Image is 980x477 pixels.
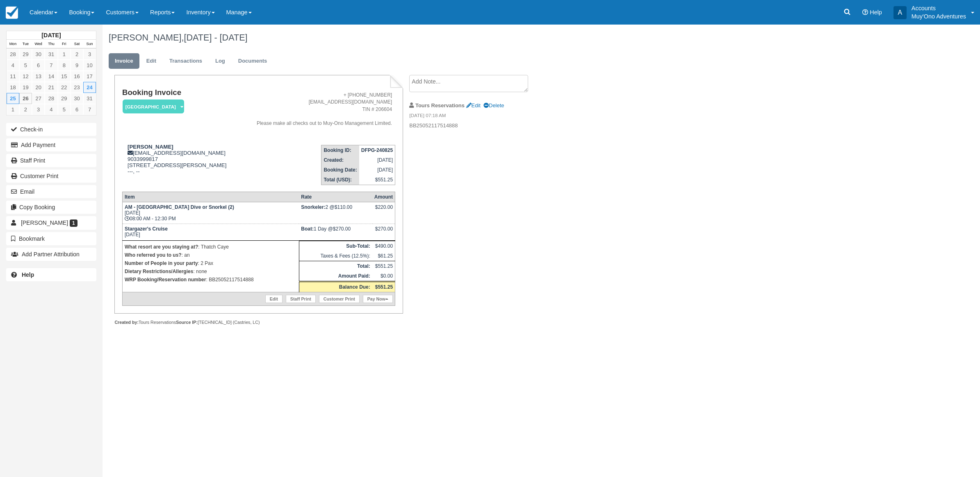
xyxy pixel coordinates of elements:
strong: [PERSON_NAME] [128,144,173,150]
i: Help [862,9,868,15]
strong: Who referred you to us? [125,252,182,258]
a: 31 [83,93,96,104]
a: 4 [45,104,57,115]
a: 11 [7,71,19,82]
em: [DATE] 07:18 AM [409,112,547,121]
span: Help [870,9,882,16]
th: Sat [71,40,83,49]
th: Tue [19,40,32,49]
strong: DFPG-240825 [361,147,393,153]
a: 12 [19,71,32,82]
a: 30 [71,93,83,104]
div: A [893,6,907,19]
a: 5 [19,60,32,71]
a: 13 [32,71,45,82]
a: 17 [83,71,96,82]
td: $490.00 [372,241,395,251]
a: 20 [32,82,45,93]
strong: Dietary Restrictions/Allergies [125,269,193,274]
p: Muy'Ono Adventures [912,12,966,20]
div: [EMAIL_ADDRESS][DOMAIN_NAME] 9033999817 [STREET_ADDRESS][PERSON_NAME] ---, -- [122,144,238,185]
a: Transactions [163,53,208,69]
h1: [PERSON_NAME], [109,33,832,43]
div: $270.00 [374,226,393,238]
td: [DATE] [359,165,395,175]
td: $0.00 [372,271,395,282]
span: $110.00 [335,204,352,210]
a: 26 [19,93,32,104]
th: Rate [299,192,372,202]
a: 30 [32,49,45,60]
p: BB25052117514888 [409,122,547,130]
a: 16 [71,71,83,82]
div: $220.00 [374,204,393,217]
th: Total: [299,261,372,271]
img: checkfront-main-nav-mini-logo.png [6,7,18,19]
a: 31 [45,49,57,60]
button: Bookmark [6,232,96,245]
b: Help [22,271,34,278]
a: 21 [45,82,57,93]
th: Sun [83,40,96,49]
a: 15 [58,71,71,82]
a: 7 [83,104,96,115]
span: [PERSON_NAME] [21,219,68,226]
th: Booking Date: [321,165,359,175]
button: Copy Booking [6,201,96,214]
a: 28 [45,93,57,104]
td: $551.25 [372,261,395,271]
a: 10 [83,60,96,71]
a: 24 [83,82,96,93]
a: 3 [83,49,96,60]
div: Tours Reservations [TECHNICAL_ID] (Castries, LC) [114,319,403,326]
a: 5 [58,104,71,115]
address: + [PHONE_NUMBER] [EMAIL_ADDRESS][DOMAIN_NAME] TIN # 206604 Please make all checks out to Muy-Ono ... [241,92,392,127]
a: 14 [45,71,57,82]
td: $61.25 [372,251,395,261]
span: [DATE] - [DATE] [184,32,247,43]
a: Edit [265,295,283,303]
th: Amount Paid: [299,271,372,282]
th: Sub-Total: [299,241,372,251]
a: 28 [7,49,19,60]
p: : BB25052117514888 [125,276,297,284]
a: Delete [483,102,504,109]
strong: $551.25 [375,284,393,290]
a: Documents [232,53,273,69]
a: Staff Print [286,295,316,303]
a: 2 [71,49,83,60]
em: [GEOGRAPHIC_DATA] [123,99,184,114]
a: 8 [58,60,71,71]
a: Customer Print [319,295,360,303]
a: Edit [466,102,481,109]
p: : none [125,267,297,276]
strong: Boat [301,226,314,232]
th: Item [122,192,299,202]
a: 19 [19,82,32,93]
td: Taxes & Fees (12.5%): [299,251,372,261]
strong: Snorkeler [301,204,325,210]
strong: What resort are you staying at? [125,244,198,250]
span: $270.00 [333,226,351,232]
span: 1 [70,219,77,227]
p: : Thatch Caye [125,243,297,251]
a: 1 [7,104,19,115]
strong: Stargazer's Cruise [125,226,168,232]
a: 2 [19,104,32,115]
td: [DATE] 08:00 AM - 12:30 PM [122,202,299,224]
button: Email [6,185,96,198]
a: Staff Print [6,154,96,167]
a: 4 [7,60,19,71]
a: 3 [32,104,45,115]
a: 6 [32,60,45,71]
th: Mon [7,40,19,49]
button: Add Partner Attribution [6,248,96,261]
strong: Source IP: [176,320,198,325]
a: 7 [45,60,57,71]
a: [PERSON_NAME] 1 [6,216,96,229]
a: [GEOGRAPHIC_DATA] [122,99,181,114]
td: [DATE] [359,155,395,165]
p: Accounts [912,4,966,12]
h1: Booking Invoice [122,88,238,97]
th: Total (USD): [321,175,359,185]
